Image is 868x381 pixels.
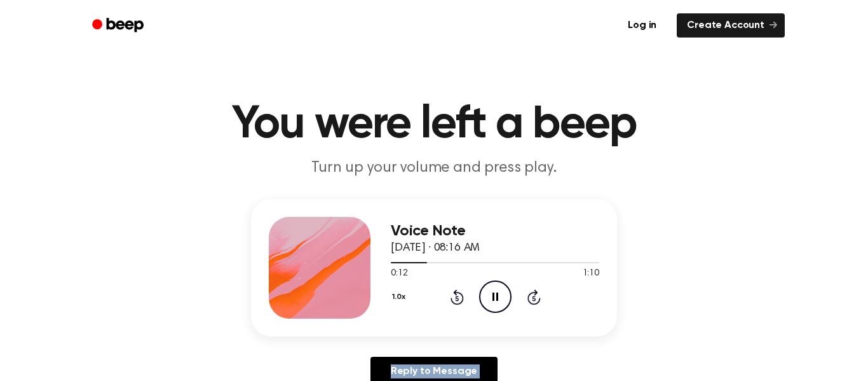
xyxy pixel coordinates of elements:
[190,158,678,179] p: Turn up your volume and press play.
[583,267,599,281] span: 1:10
[109,102,759,148] h1: You were left a beep
[391,223,599,240] h3: Voice Note
[391,286,410,308] button: 1.0x
[391,267,407,281] span: 0:12
[83,13,155,38] a: Beep
[677,13,785,38] a: Create Account
[391,242,480,254] span: [DATE] · 08:16 AM
[615,11,669,40] a: Log in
